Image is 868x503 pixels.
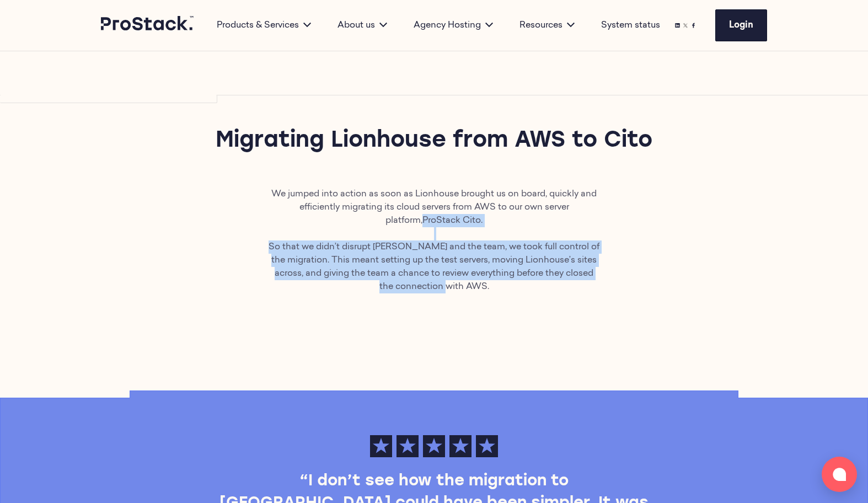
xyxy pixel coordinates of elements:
span: Login [729,21,753,30]
div: Agency Hosting [400,19,506,32]
a: Login [715,9,767,41]
div: Resources [506,19,588,32]
div: Products & Services [203,19,324,32]
a: System status [601,19,660,32]
a: Prostack logo [101,16,195,35]
a: ProStack Cito [422,216,481,225]
div: About us [324,19,400,32]
h2: Migrating Lionhouse from AWS to Cito [168,126,700,157]
p: We jumped into action as soon as Lionhouse brought us on board, quickly and efficiently migrating... [267,188,601,293]
button: Open chat window [822,457,857,492]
